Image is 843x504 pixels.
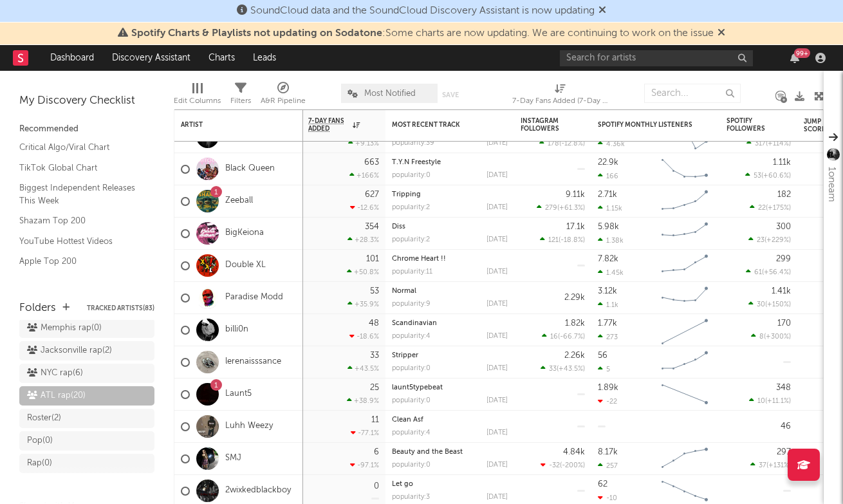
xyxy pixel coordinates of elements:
[559,205,583,212] span: +61.3 %
[727,117,772,133] div: Spotify Followers
[804,118,836,133] div: Jump Score
[230,93,251,109] div: Filters
[392,140,434,147] div: popularity: 39
[598,172,618,180] div: 166
[19,301,56,316] div: Folders
[748,300,791,308] div: ( )
[371,416,379,424] div: 11
[392,159,441,166] a: T.Y.N Freestyle
[27,366,83,381] div: NYC rap ( 6 )
[598,140,625,148] div: 4.36k
[19,431,154,451] a: Pop(0)
[174,77,221,115] div: Edit Columns
[392,494,430,501] div: popularity: 3
[598,333,618,341] div: 273
[374,448,379,456] div: 6
[225,324,248,335] a: billi0n
[598,223,619,231] div: 5.98k
[759,333,764,341] span: 8
[370,384,379,392] div: 25
[225,357,281,368] a: lerenaisssance
[541,461,585,469] div: ( )
[768,140,789,147] span: +114 %
[486,301,508,308] div: [DATE]
[748,236,791,244] div: ( )
[41,45,103,71] a: Dashboard
[598,397,617,406] div: -22
[19,364,154,383] a: NYC rap(6)
[131,28,714,39] span: : Some charts are now updating. We are continuing to work on the issue
[19,122,154,137] div: Recommended
[745,171,791,180] div: ( )
[777,319,791,328] div: 170
[598,236,624,245] div: 1.38k
[563,448,585,456] div: 4.84k
[364,158,379,167] div: 663
[776,255,791,263] div: 299
[486,333,508,340] div: [DATE]
[763,173,789,180] span: +60.6 %
[347,268,379,276] div: +50.8 %
[746,139,791,147] div: ( )
[540,236,585,244] div: ( )
[103,45,199,71] a: Discovery Assistant
[27,321,102,336] div: Memphis rap ( 0 )
[27,343,112,359] div: Jacksonville rap ( 2 )
[366,255,379,263] div: 101
[199,45,244,71] a: Charts
[244,45,285,71] a: Leads
[598,319,617,328] div: 1.77k
[364,89,416,98] span: Most Notified
[598,365,610,373] div: 5
[776,384,791,392] div: 348
[392,352,418,359] a: Stripper
[392,301,431,308] div: popularity: 9
[230,77,251,115] div: Filters
[656,185,714,218] svg: Chart title
[19,341,154,360] a: Jacksonville rap(2)
[19,319,154,338] a: Memphis rap(0)
[757,301,765,308] span: 30
[750,461,791,469] div: ( )
[598,448,618,456] div: 8.17k
[754,269,762,276] span: 61
[392,223,508,230] div: Diss
[87,305,154,312] button: Tracked Artists(83)
[766,333,789,341] span: +300 %
[560,237,583,244] span: -18.8 %
[27,411,61,426] div: Roster ( 2 )
[598,268,624,277] div: 1.45k
[768,205,789,212] span: +175 %
[486,140,508,147] div: [DATE]
[370,351,379,360] div: 33
[350,461,379,469] div: -97.1 %
[348,139,379,147] div: +9.13 %
[754,173,761,180] span: 53
[370,287,379,295] div: 53
[656,314,714,346] svg: Chart title
[392,288,508,295] div: Normal
[598,351,607,360] div: 56
[718,28,725,39] span: Dismiss
[746,268,791,276] div: ( )
[392,397,431,404] div: popularity: 0
[539,139,585,147] div: ( )
[392,320,508,327] div: Scandinavian
[824,167,839,202] div: 1oneam
[773,158,791,167] div: 1.11k
[250,6,595,16] span: SoundCloud data and the SoundCloud Discovery Assistant is now updating
[766,237,789,244] span: +229 %
[550,333,558,341] span: 16
[598,494,617,502] div: -10
[486,268,508,275] div: [DATE]
[545,205,557,212] span: 279
[392,256,446,263] a: Chrome Heart !!
[512,93,609,109] div: 7-Day Fans Added (7-Day Fans Added)
[559,366,583,373] span: +43.5 %
[757,398,765,405] span: 10
[486,204,508,211] div: [DATE]
[225,196,253,207] a: Zeeball
[392,481,413,488] a: Let go
[486,494,508,501] div: [DATE]
[392,256,508,263] div: Chrome Heart !!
